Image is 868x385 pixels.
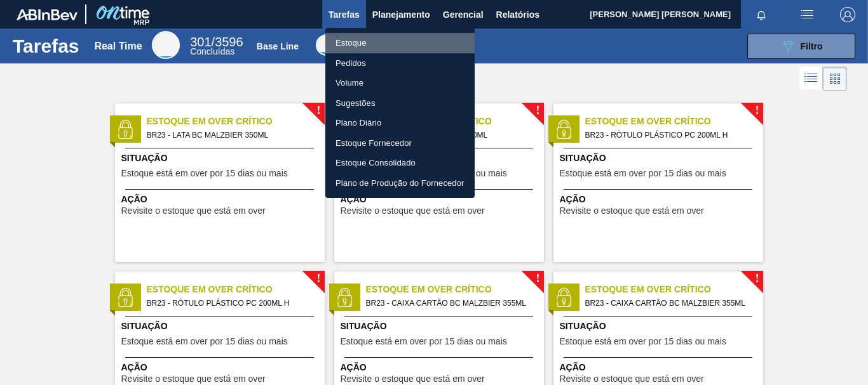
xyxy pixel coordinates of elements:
a: Volume [325,73,475,93]
a: Sugestões [325,93,475,114]
a: Estoque [325,33,475,53]
a: Plano Diário [325,113,475,133]
a: Plano de Produção do Fornecedor [325,173,475,193]
a: Estoque Consolidado [325,153,475,173]
a: Estoque Fornecedor [325,133,475,153]
a: Pedidos [325,53,475,74]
